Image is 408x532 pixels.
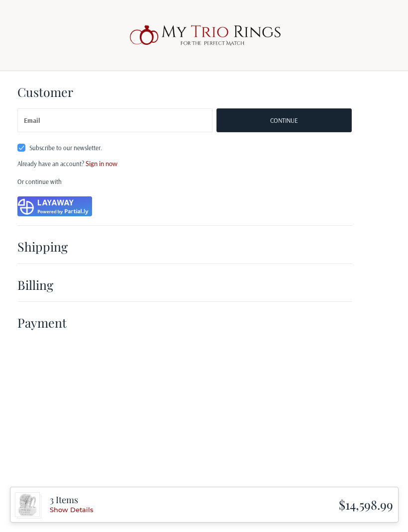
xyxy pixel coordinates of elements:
h3: 3 Items [50,494,221,506]
img: Purchase with Partial.ly payment plan [17,196,92,216]
a: Show Details [50,506,94,514]
span: Subscribe to our newsletter. [29,144,102,152]
h2: Payment [17,315,76,330]
label: Email [24,108,40,133]
a: Sign in now [86,160,117,168]
h2: Customer [17,84,76,99]
img: My Trio Rings [124,19,284,51]
p: Already have an account? [17,159,352,169]
button: Continue [216,108,352,132]
p: Or continue with [17,177,352,187]
h2: Shipping [17,239,76,254]
h2: Billing [17,277,76,292]
h3: $14,598.99 [221,497,393,512]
